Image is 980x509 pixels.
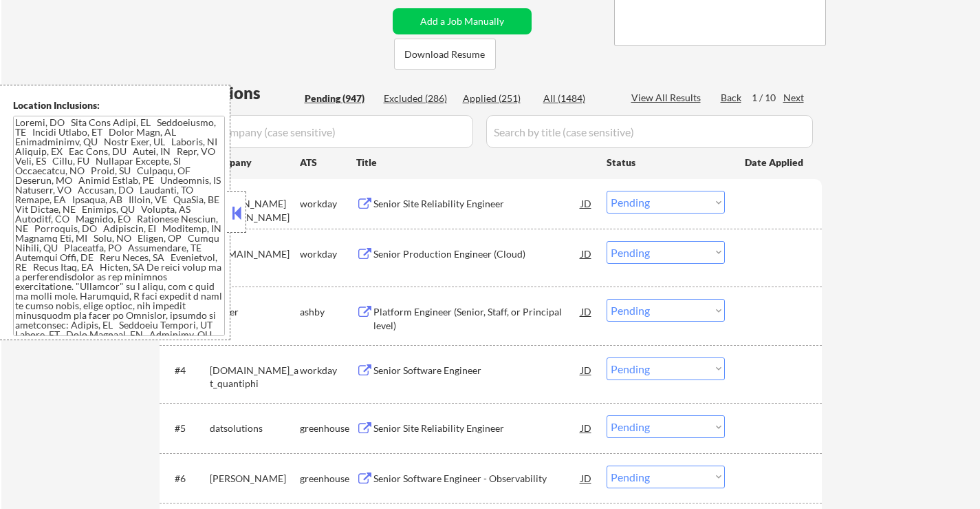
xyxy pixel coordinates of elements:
[300,156,356,169] div: ATS
[463,92,532,105] div: Applied (251)
[384,92,453,105] div: Excluded (286)
[580,191,594,216] div: JD
[300,364,356,377] div: workday
[210,364,300,391] div: [DOMAIN_NAME]_at_quantiphi
[373,247,581,261] div: Senior Production Engineer (Cloud)
[210,422,300,435] div: datsolutions
[210,156,300,169] div: Company
[175,422,199,435] div: #5
[580,299,594,324] div: JD
[580,466,594,490] div: JD
[745,156,805,169] div: Date Applied
[210,197,300,224] div: [PERSON_NAME][DOMAIN_NAME]
[373,364,581,377] div: Senior Software Engineer
[580,415,594,440] div: JD
[300,247,356,261] div: workday
[373,305,581,332] div: Platform Engineer (Senior, Staff, or Principal level)
[486,115,813,148] input: Search by title (case sensitive)
[393,8,532,34] button: Add a Job Manually
[580,241,594,266] div: JD
[607,149,725,174] div: Status
[13,98,225,112] div: Location Inclusions:
[356,156,594,169] div: Title
[721,91,743,105] div: Back
[210,247,300,261] div: [DOMAIN_NAME]
[175,364,199,377] div: #4
[394,39,496,70] button: Download Resume
[580,357,594,382] div: JD
[164,115,473,148] input: Search by company (case sensitive)
[543,92,612,105] div: All (1484)
[210,472,300,486] div: [PERSON_NAME]
[210,305,300,319] div: quilter
[373,197,581,211] div: Senior Site Reliability Engineer
[175,472,199,486] div: #6
[300,305,356,319] div: ashby
[373,472,581,486] div: Senior Software Engineer - Observability
[631,91,705,105] div: View All Results
[300,197,356,211] div: workday
[752,91,783,105] div: 1 / 10
[305,92,373,105] div: Pending (947)
[300,422,356,435] div: greenhouse
[783,91,805,105] div: Next
[300,472,356,486] div: greenhouse
[373,422,581,435] div: Senior Site Reliability Engineer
